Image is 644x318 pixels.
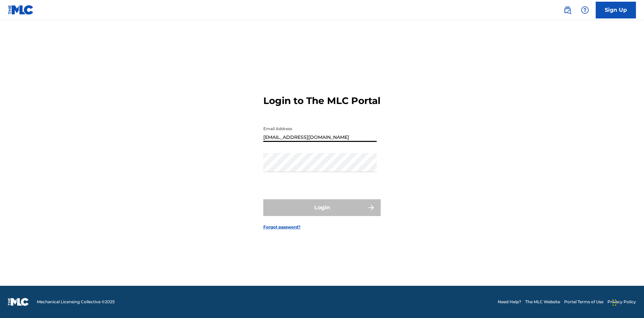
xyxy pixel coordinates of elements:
[607,299,636,305] a: Privacy Policy
[263,224,301,230] a: Forgot password?
[578,3,592,17] div: Help
[498,299,521,305] a: Need Help?
[596,2,636,18] a: Sign Up
[263,95,380,107] h3: Login to The MLC Portal
[8,298,29,306] img: logo
[612,293,616,313] div: Drag
[581,6,589,14] img: help
[8,5,34,15] img: MLC Logo
[37,299,115,305] span: Mechanical Licensing Collective © 2025
[610,286,644,318] iframe: Chat Widget
[564,299,603,305] a: Portal Terms of Use
[563,6,572,14] img: search
[561,3,574,17] a: Public Search
[525,299,560,305] a: The MLC Website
